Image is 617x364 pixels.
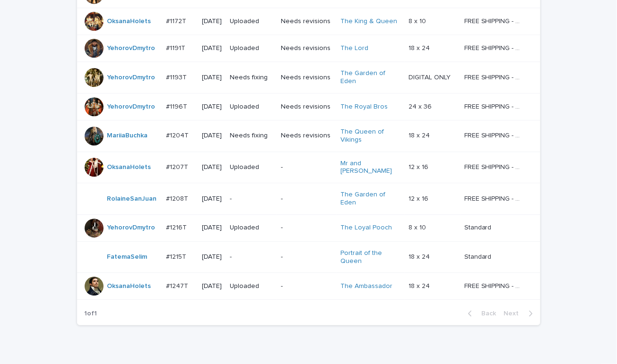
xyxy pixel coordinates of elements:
[202,103,222,111] p: [DATE]
[107,17,151,25] a: OksanaHolets
[408,222,428,232] p: 8 x 10
[230,132,273,140] p: Needs fixing
[281,74,333,82] p: Needs revisions
[464,101,525,111] p: FREE SHIPPING - preview in 1-2 business days, after your approval delivery will take 5-10 b.d.
[408,16,428,25] p: 8 x 10
[408,42,432,52] p: 18 x 24
[281,195,333,203] p: -
[202,44,222,52] p: [DATE]
[230,74,273,82] p: Needs fixing
[77,62,540,93] tr: YehorovDmytro #1193T#1193T [DATE]Needs fixingNeeds revisionsThe Garden of Eden DIGITAL ONLYDIGITA...
[340,128,400,144] a: The Queen of Vikings
[230,282,273,290] p: Uploaded
[202,132,222,140] p: [DATE]
[166,16,188,25] p: #1172T
[230,103,273,111] p: Uploaded
[476,310,496,317] span: Back
[281,44,333,52] p: Needs revisions
[464,222,494,232] p: Standard
[340,160,400,176] a: Mr and [PERSON_NAME]
[408,101,434,111] p: 24 x 36
[464,72,525,82] p: FREE SHIPPING - preview in 1-2 business days, after your approval delivery will take 5-10 b.d.
[340,44,368,52] a: The Lord
[77,120,540,152] tr: MariiaBuchka #1204T#1204T [DATE]Needs fixingNeeds revisionsThe Queen of Vikings 18 x 2418 x 24 FR...
[230,224,273,232] p: Uploaded
[408,251,432,261] p: 18 x 24
[107,74,156,82] a: YehorovDmytro
[166,280,190,290] p: #1247T
[408,280,432,290] p: 18 x 24
[77,214,540,241] tr: YehorovDmytro #1216T#1216T [DATE]Uploaded-The Loyal Pooch 8 x 108 x 10 StandardStandard
[202,163,222,171] p: [DATE]
[340,69,400,85] a: The Garden of Eden
[461,309,500,318] button: Back
[166,222,189,232] p: #1216T
[166,130,191,140] p: #1204T
[340,17,397,25] a: The King & Queen
[202,224,222,232] p: [DATE]
[77,183,540,215] tr: RolaineSanJuan #1208T#1208T [DATE]--The Garden of Eden 12 x 1612 x 16 FREE SHIPPING - preview in ...
[202,282,222,290] p: [DATE]
[281,163,333,171] p: -
[107,103,156,111] a: YehorovDmytro
[166,193,190,203] p: #1208T
[230,195,273,203] p: -
[464,42,525,52] p: FREE SHIPPING - preview in 1-2 business days, after your approval delivery will take 5-10 b.d.
[230,44,273,52] p: Uploaded
[464,251,494,261] p: Standard
[77,35,540,62] tr: YehorovDmytro #1191T#1191T [DATE]UploadedNeeds revisionsThe Lord 18 x 2418 x 24 FREE SHIPPING - p...
[340,103,388,111] a: The Royal Bros
[464,280,525,290] p: FREE SHIPPING - preview in 1-2 business days, after your approval delivery will take 5-10 b.d.
[504,310,525,317] span: Next
[107,195,157,203] a: RolaineSanJuan
[464,16,525,25] p: FREE SHIPPING - preview in 1-2 business days, after your approval delivery will take 5-10 b.d.
[340,224,392,232] a: The Loyal Pooch
[281,224,333,232] p: -
[281,132,333,140] p: Needs revisions
[281,17,333,25] p: Needs revisions
[230,17,273,25] p: Uploaded
[230,163,273,171] p: Uploaded
[77,302,105,325] p: 1 of 1
[408,130,432,140] p: 18 x 24
[166,161,190,171] p: #1207T
[107,163,151,171] a: OksanaHolets
[107,132,148,140] a: MariiaBuchka
[107,253,148,261] a: FatemaSelim
[340,249,400,265] a: Portrait of the Queen
[202,195,222,203] p: [DATE]
[340,282,392,290] a: The Ambassador
[202,17,222,25] p: [DATE]
[107,44,156,52] a: YehorovDmytro
[166,42,187,52] p: #1191T
[107,282,151,290] a: OksanaHolets
[340,191,400,207] a: The Garden of Eden
[107,224,156,232] a: YehorovDmytro
[77,152,540,183] tr: OksanaHolets #1207T#1207T [DATE]Uploaded-Mr and [PERSON_NAME] 12 x 1612 x 16 FREE SHIPPING - prev...
[281,253,333,261] p: -
[408,161,430,171] p: 12 x 16
[408,193,430,203] p: 12 x 16
[464,161,525,171] p: FREE SHIPPING - preview in 1-2 business days, after your approval delivery will take 5-10 b.d.
[500,309,540,318] button: Next
[166,101,189,111] p: #1196T
[281,103,333,111] p: Needs revisions
[230,253,273,261] p: -
[77,8,540,35] tr: OksanaHolets #1172T#1172T [DATE]UploadedNeeds revisionsThe King & Queen 8 x 108 x 10 FREE SHIPPIN...
[77,241,540,273] tr: FatemaSelim #1215T#1215T [DATE]--Portrait of the Queen 18 x 2418 x 24 StandardStandard
[166,251,188,261] p: #1215T
[464,193,525,203] p: FREE SHIPPING - preview in 1-2 business days, after your approval delivery will take 5-10 b.d.
[77,93,540,120] tr: YehorovDmytro #1196T#1196T [DATE]UploadedNeeds revisionsThe Royal Bros 24 x 3624 x 36 FREE SHIPPI...
[408,72,452,82] p: DIGITAL ONLY
[202,74,222,82] p: [DATE]
[202,253,222,261] p: [DATE]
[77,273,540,300] tr: OksanaHolets #1247T#1247T [DATE]Uploaded-The Ambassador 18 x 2418 x 24 FREE SHIPPING - preview in...
[166,72,189,82] p: #1193T
[281,282,333,290] p: -
[464,130,525,140] p: FREE SHIPPING - preview in 1-2 business days, after your approval delivery will take 5-10 b.d.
